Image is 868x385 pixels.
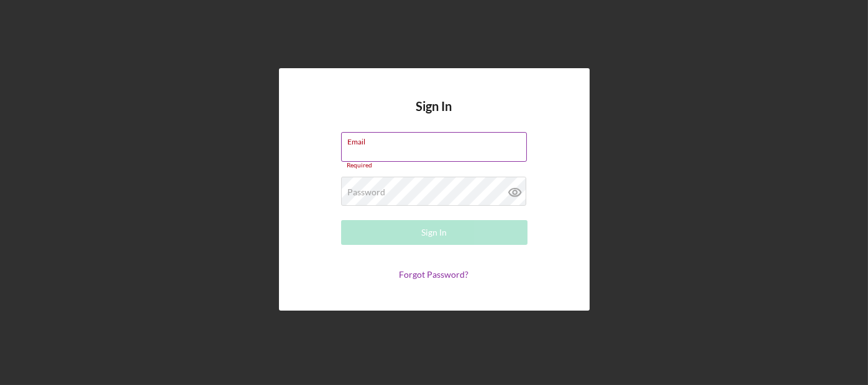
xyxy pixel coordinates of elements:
[400,269,469,280] a: Forgot Password?
[348,133,527,146] label: Email
[421,220,447,245] div: Sign In
[341,220,528,245] button: Sign In
[348,187,386,197] label: Password
[416,99,452,132] h4: Sign In
[341,162,528,169] div: Required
